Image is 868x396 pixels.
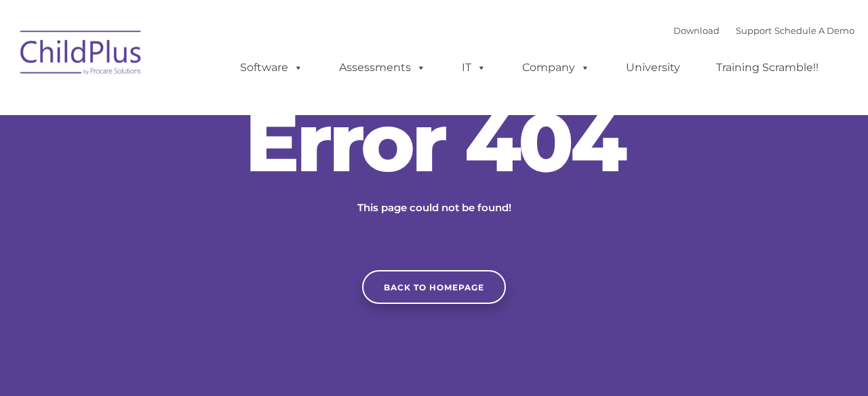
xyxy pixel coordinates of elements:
[448,54,500,81] a: IT
[14,21,149,89] img: ChildPlus by Procare Solutions
[673,25,719,36] a: Download
[774,25,854,36] a: Schedule A Demo
[673,25,854,36] font: |
[736,25,772,36] a: Support
[226,54,317,81] a: Software
[509,54,604,81] a: Company
[362,270,506,304] a: Back to homepage
[612,54,694,81] a: University
[292,200,576,216] p: This page could not be found!
[231,102,637,183] h2: Error 404
[325,54,439,81] a: Assessments
[703,54,832,81] a: Training Scramble!!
